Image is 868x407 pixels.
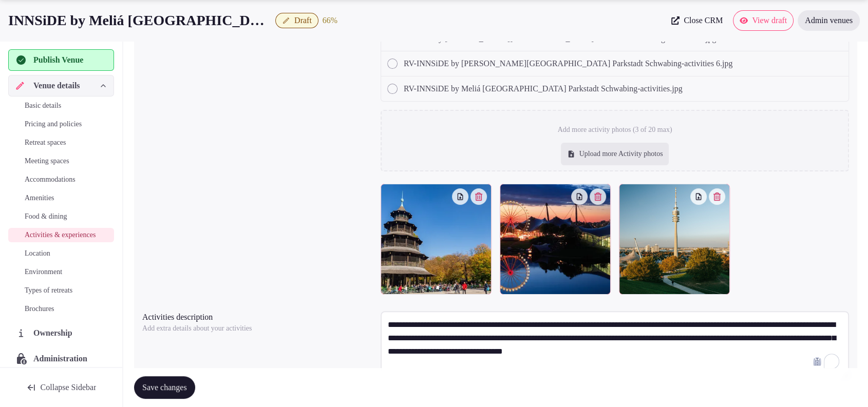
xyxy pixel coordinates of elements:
label: Activities description [142,313,372,321]
a: Types of retreats [8,283,114,298]
button: Collapse Sidebar [8,376,114,399]
a: Brochures [8,302,114,316]
button: Draft [275,13,318,28]
div: 66 % [323,14,337,27]
a: Accommodations [8,172,114,187]
div: RV-INNSiDE by Meliá München Parkstadt Schwabing-activities 3.jpg [500,184,611,295]
div: RV-INNSiDE by Meliá München Parkstadt Schwabing-activities 4.jpg [619,184,730,295]
a: Admin venues [798,10,860,31]
span: RV-INNSiDE by [PERSON_NAME][GEOGRAPHIC_DATA] Parkstadt Schwabing-activities 6.jpg [404,57,732,70]
span: Amenities [25,193,54,203]
a: Food & dining [8,209,114,224]
a: View draft [733,10,794,31]
span: Meeting spaces [25,156,69,166]
a: Close CRM [665,10,729,31]
span: Venue details [33,80,80,92]
a: Ownership [8,322,114,344]
span: Draft [294,15,312,26]
span: Publish Venue [33,54,83,66]
textarea: To enrich screen reader interactions, please activate Accessibility in Grammarly extension settings [381,311,849,379]
span: Ownership [33,327,77,339]
p: Add extra details about your activities [142,323,274,334]
a: Retreat spaces [8,135,114,150]
span: View draft [752,15,787,26]
button: Save changes [134,376,195,399]
span: Administration [33,353,91,365]
span: Types of retreats [25,285,72,296]
span: Brochures [25,304,54,314]
p: Add more activity photos (3 of 20 max) [558,125,672,135]
a: Basic details [8,99,114,113]
span: Close CRM [684,15,723,26]
span: Activities & experiences [25,230,96,240]
a: Amenities [8,191,114,205]
span: Accommodations [25,175,76,185]
div: Upload more Activity photos [561,143,669,165]
button: 66% [323,14,337,27]
span: RV-INNSiDE by Meliá [GEOGRAPHIC_DATA] Parkstadt Schwabing-activities.jpg [404,83,683,95]
span: Environment [25,267,62,277]
span: Save changes [142,382,187,393]
span: Pricing and policies [25,119,82,129]
a: Environment [8,265,114,279]
span: Admin venues [805,15,853,26]
span: Collapse Sidebar [41,382,97,393]
a: Pricing and policies [8,117,114,131]
a: Administration [8,348,114,370]
h1: INNSiDE by Meliá [GEOGRAPHIC_DATA] Parkstadt [GEOGRAPHIC_DATA] [8,10,271,30]
a: Location [8,246,114,261]
a: Activities & experiences [8,228,114,242]
span: Food & dining [25,211,67,222]
span: Basic details [25,101,61,111]
span: Location [25,248,50,259]
a: Meeting spaces [8,154,114,168]
button: Publish Venue [8,49,114,71]
span: Retreat spaces [25,138,66,148]
div: RV-INNSiDE by Meliá München Parkstadt Schwabing-activities 2.jpg [381,184,492,295]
